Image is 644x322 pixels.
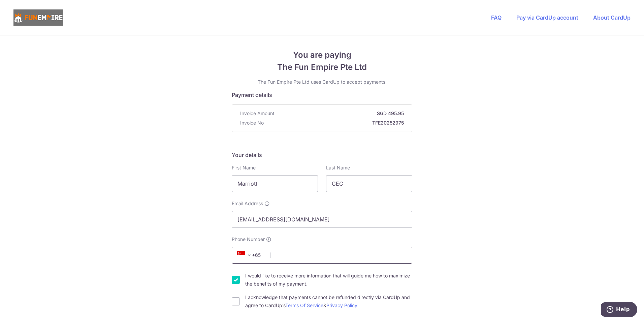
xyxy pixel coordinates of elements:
label: First Name [232,164,256,171]
a: About CardUp [593,14,631,21]
span: Phone Number [232,236,265,243]
label: Last Name [326,164,350,171]
input: Email address [232,211,412,228]
span: +65 [235,251,265,259]
strong: SGD 495.95 [277,110,404,117]
h5: Your details [232,151,412,159]
a: FAQ [491,14,502,21]
span: The Fun Empire Pte Ltd [232,61,412,73]
strong: TFE20252975 [266,119,404,126]
label: I would like to receive more information that will guide me how to maximize the benefits of my pa... [245,272,412,288]
span: You are paying [232,49,412,61]
iframe: Opens a widget where you can find more information [601,302,637,319]
input: First name [232,175,318,192]
input: Last name [326,175,412,192]
span: Invoice Amount [240,110,275,117]
span: Email Address [232,200,263,207]
h5: Payment details [232,91,412,99]
a: Terms Of Service [285,302,323,308]
span: +65 [237,251,253,259]
p: The Fun Empire Pte Ltd uses CardUp to accept payments. [232,79,412,85]
a: Pay via CardUp account [516,14,578,21]
a: Privacy Policy [326,302,357,308]
label: I acknowledge that payments cannot be refunded directly via CardUp and agree to CardUp’s & [245,293,412,310]
span: Invoice No [240,119,264,126]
